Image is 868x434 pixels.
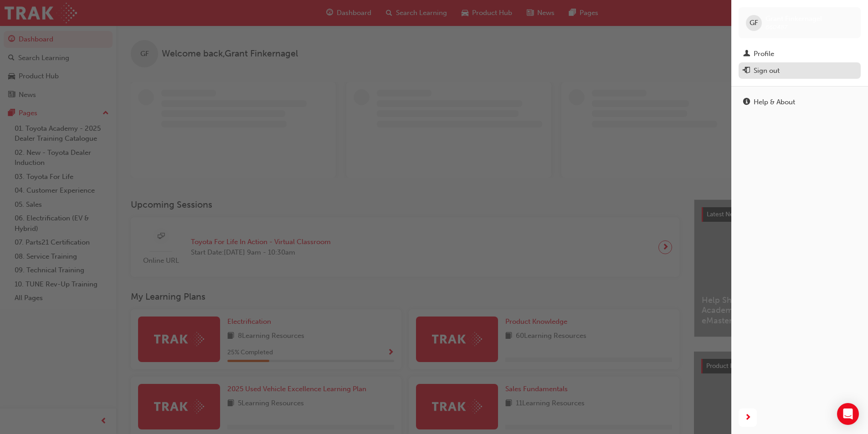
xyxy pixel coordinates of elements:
[739,94,861,111] a: Help & About
[739,46,861,62] a: Profile
[743,98,750,107] span: info-icon
[754,66,780,76] div: Sign out
[837,403,859,425] div: Open Intercom Messenger
[739,62,861,79] button: Sign out
[754,49,774,59] div: Profile
[765,23,787,31] span: 660487
[754,97,795,107] div: Help & About
[743,50,750,58] span: man-icon
[765,15,822,23] span: Grant Finkernagel
[745,412,751,424] span: next-icon
[750,18,758,28] span: GF
[743,67,750,75] span: exit-icon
